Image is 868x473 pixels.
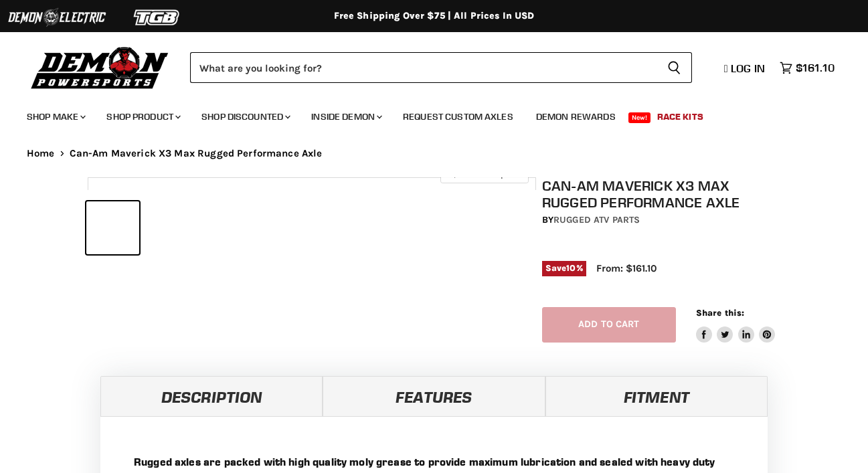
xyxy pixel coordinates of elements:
[258,201,311,254] button: Can-Am Maverick X3 Max Rugged Performance Axle thumbnail
[796,62,835,74] span: $161.10
[96,103,189,130] a: Shop Product
[7,5,107,30] img: Demon Electric Logo 2
[596,262,657,274] span: From: $161.10
[190,52,692,83] form: Product
[86,201,139,254] button: Can-Am Maverick X3 Max Rugged Performance Axle thumbnail
[566,263,576,273] span: 10
[553,214,640,225] a: Rugged ATV Parts
[773,58,841,78] a: $161.10
[526,103,626,130] a: Demon Rewards
[393,103,523,130] a: Request Custom Axles
[323,376,545,416] a: Features
[70,148,323,159] span: Can-Am Maverick X3 Max Rugged Performance Axle
[371,201,424,254] button: Can-Am Maverick X3 Max Rugged Performance Axle thumbnail
[143,201,196,254] button: Can-Am Maverick X3 Max Rugged Performance Axle thumbnail
[696,307,776,343] aside: Share this:
[201,201,254,254] button: Can-Am Maverick X3 Max Rugged Performance Axle thumbnail
[628,112,651,123] span: New!
[17,103,94,130] a: Shop Make
[542,177,786,211] h1: Can-Am Maverick X3 Max Rugged Performance Axle
[190,52,657,83] input: Search
[657,52,692,83] button: Search
[191,103,298,130] a: Shop Discounted
[27,43,173,91] img: Demon Powersports
[17,98,831,130] ul: Main menu
[545,376,768,416] a: Fitment
[542,261,586,276] span: Save %
[696,308,744,318] span: Share this:
[107,5,207,30] img: TGB Logo 2
[542,213,786,227] div: by
[315,201,367,254] button: Can-Am Maverick X3 Max Rugged Performance Axle thumbnail
[718,62,773,74] a: Log in
[647,103,713,130] a: Race Kits
[100,376,323,416] a: Description
[731,62,765,75] span: Log in
[447,169,521,179] span: Click to expand
[27,148,55,159] a: Home
[301,103,390,130] a: Inside Demon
